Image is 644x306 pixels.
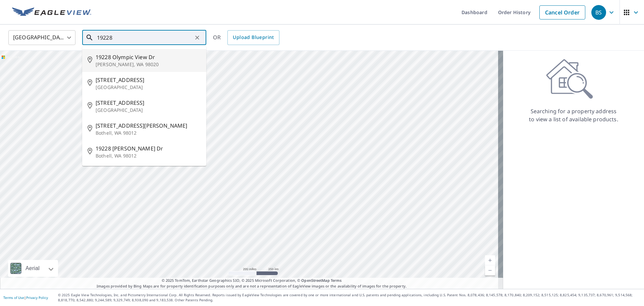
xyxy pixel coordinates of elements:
div: Aerial [8,260,58,277]
a: Current Level 5, Zoom Out [485,265,495,275]
p: Searching for a property address to view a list of available products. [529,107,619,123]
button: Clear [193,33,202,42]
a: Terms [331,278,342,283]
span: [STREET_ADDRESS] [96,76,201,84]
div: Aerial [23,260,42,277]
span: Upload Blueprint [233,33,274,42]
a: Terms of Use [3,295,24,300]
a: Cancel Order [539,5,585,19]
p: [PERSON_NAME], WA 98020 [96,61,201,68]
a: Current Level 5, Zoom In [485,255,495,265]
p: [GEOGRAPHIC_DATA] [96,84,201,91]
a: OpenStreetMap [301,278,329,283]
p: Bothell, WA 98012 [96,152,201,159]
div: OR [213,30,279,45]
p: | [3,296,48,300]
a: Upload Blueprint [227,30,279,45]
img: EV Logo [12,7,91,17]
div: [GEOGRAPHIC_DATA] [8,28,75,47]
span: [STREET_ADDRESS][PERSON_NAME] [96,122,201,130]
p: [GEOGRAPHIC_DATA] [96,107,201,114]
span: [STREET_ADDRESS] [96,99,201,107]
div: BS [591,5,606,20]
p: © 2025 Eagle View Technologies, Inc. and Pictometry International Corp. All Rights Reserved. Repo... [58,293,641,303]
input: Search by address or latitude-longitude [97,28,193,47]
a: Privacy Policy [26,295,48,300]
span: 19228 Olympic View Dr [96,53,201,61]
p: Bothell, WA 98012 [96,130,201,136]
span: © 2025 TomTom, Earthstar Geographics SIO, © 2025 Microsoft Corporation, © [162,278,342,283]
span: 19228 [PERSON_NAME] Dr [96,144,201,152]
